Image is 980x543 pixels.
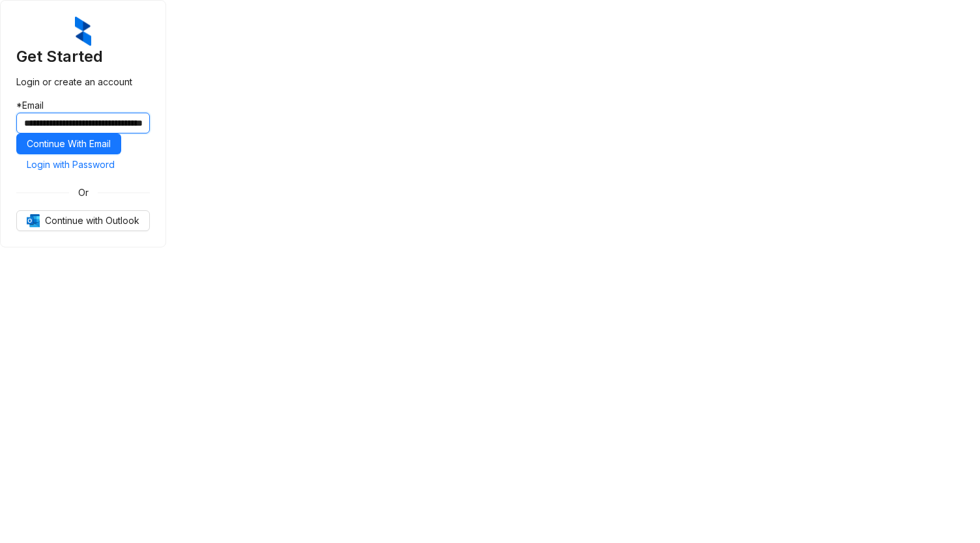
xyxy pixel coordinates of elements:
div: Email [16,98,150,113]
span: Or [69,186,98,200]
span: Continue with Outlook [45,214,139,228]
button: Login with Password [16,154,125,175]
button: Continue With Email [16,133,121,154]
span: Login with Password [27,158,115,172]
button: OutlookContinue with Outlook [16,210,150,231]
img: Outlook [27,214,40,227]
div: Login or create an account [16,75,150,89]
span: Continue With Email [27,137,111,151]
img: ZumaIcon [75,16,91,46]
h3: Get Started [16,46,150,67]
